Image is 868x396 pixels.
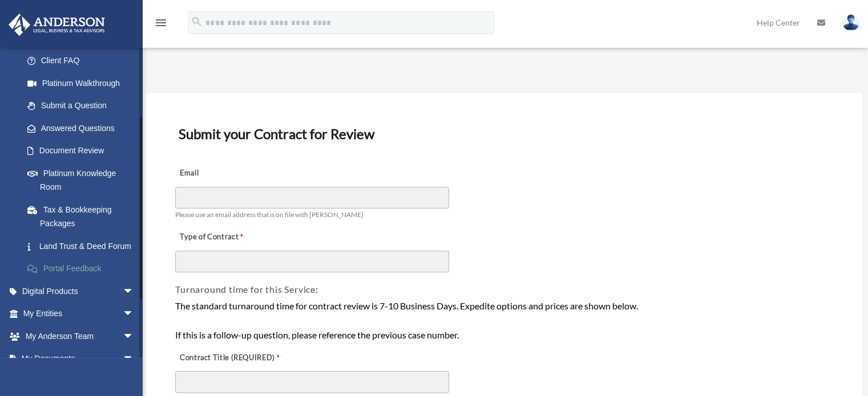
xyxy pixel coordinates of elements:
a: Tax & Bookkeeping Packages [16,198,151,235]
a: My Documentsarrow_drop_down [8,348,151,370]
a: Submit a Question [16,95,151,117]
i: search [191,15,203,28]
span: Please use an email address that is on file with [PERSON_NAME] [175,210,364,219]
label: Email [175,166,289,182]
h3: Submit your Contract for Review [174,122,834,146]
a: Platinum Knowledge Room [16,162,151,198]
span: arrow_drop_down [123,348,146,371]
span: arrow_drop_down [123,303,146,326]
span: arrow_drop_down [123,280,146,303]
img: Anderson Advisors Platinum Portal [5,14,108,36]
a: menu [154,20,168,30]
a: Digital Productsarrow_drop_down [8,280,151,303]
a: Platinum Walkthrough [16,72,151,95]
a: My Anderson Teamarrow_drop_down [8,325,151,348]
a: Answered Questions [16,117,151,140]
i: menu [154,16,168,30]
label: Type of Contract [175,230,289,246]
a: Portal Feedback [16,258,151,280]
span: Turnaround time for this Service: [175,284,318,295]
a: Client FAQ [16,50,151,72]
a: Document Review [16,140,146,162]
a: Land Trust & Deed Forum [16,235,151,258]
a: My Entitiesarrow_drop_down [8,303,151,325]
span: arrow_drop_down [123,325,146,348]
label: Contract Title (REQUIRED) [175,350,289,366]
img: User Pic [842,14,859,31]
div: The standard turnaround time for contract review is 7-10 Business Days. Expedite options and pric... [175,299,833,342]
